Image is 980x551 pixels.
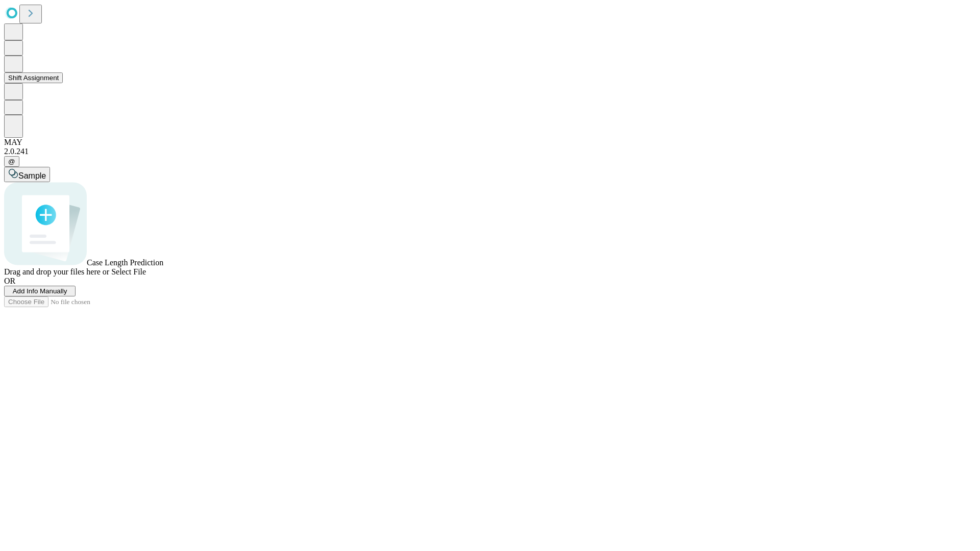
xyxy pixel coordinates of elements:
[111,267,146,276] span: Select File
[4,167,50,182] button: Sample
[4,156,19,167] button: @
[4,72,63,83] button: Shift Assignment
[4,147,976,156] div: 2.0.241
[87,258,163,267] span: Case Length Prediction
[18,171,46,180] span: Sample
[13,287,67,295] span: Add Info Manually
[4,277,15,285] span: OR
[8,158,15,165] span: @
[4,138,976,147] div: MAY
[4,267,109,276] span: Drag and drop your files here or
[4,286,76,296] button: Add Info Manually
